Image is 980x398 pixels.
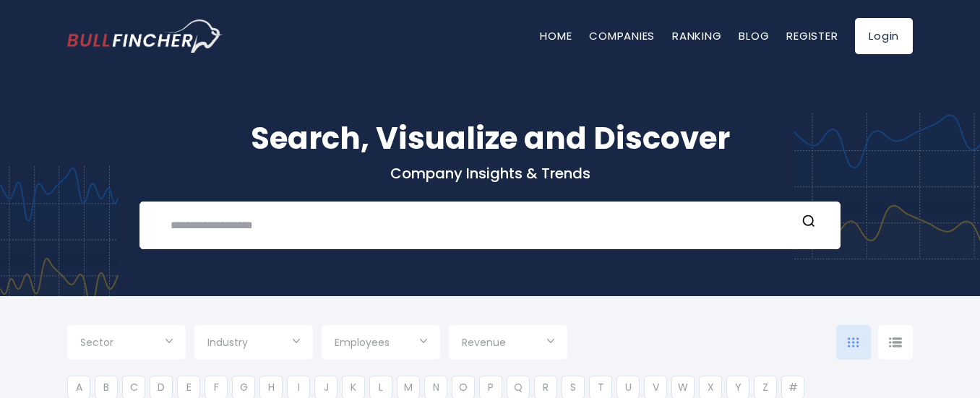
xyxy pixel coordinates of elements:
[67,116,913,161] h1: Search, Visualize and Discover
[462,331,554,357] input: Selection
[589,28,655,43] a: Companies
[799,214,818,233] button: Search
[739,28,769,43] a: Blog
[889,337,902,347] img: icon-comp-list-view.svg
[540,28,572,43] a: Home
[80,336,113,349] span: Sector
[672,28,721,43] a: Ranking
[335,336,390,349] span: Employees
[848,337,859,347] img: icon-comp-grid.svg
[67,164,913,183] p: Company Insights & Trends
[207,336,248,349] span: Industry
[207,331,300,357] input: Selection
[67,20,223,53] a: Go to homepage
[786,28,838,43] a: Register
[855,18,913,54] a: Login
[80,331,173,357] input: Selection
[335,331,427,357] input: Selection
[462,336,506,349] span: Revenue
[67,20,223,53] img: bullfincher logo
